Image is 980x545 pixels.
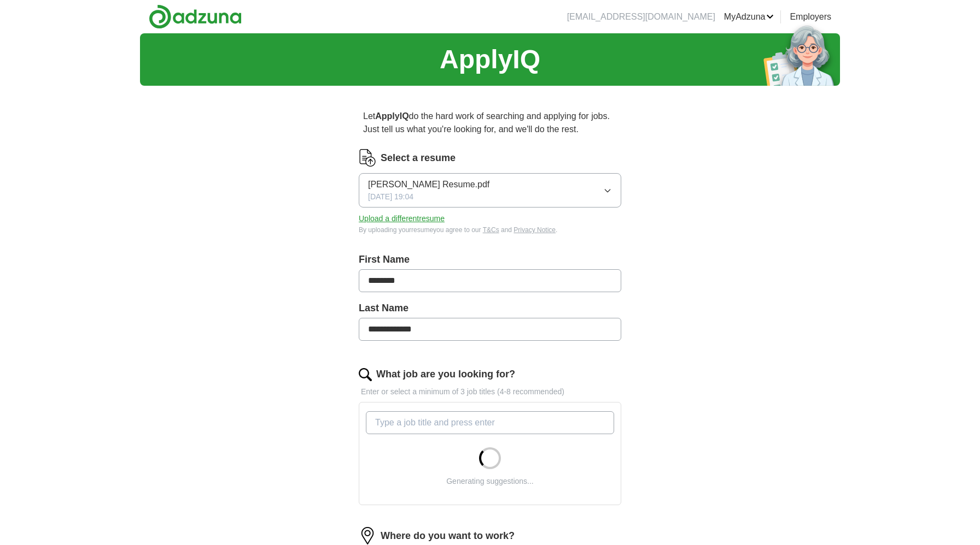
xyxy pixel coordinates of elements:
[514,226,556,234] a: Privacy Notice
[724,10,774,23] a: MyAdzuna
[376,367,515,382] label: What job are you looking for?
[381,529,515,543] label: Where do you want to work?
[359,149,376,167] img: CV Icon
[375,111,409,121] strong: ApplyIQ
[381,151,456,165] label: Select a resume
[440,40,540,79] h1: ApplyIQ
[567,10,715,23] li: [EMAIL_ADDRESS][DOMAIN_NAME]
[359,225,621,235] div: By uploading your resume you agree to our and .
[359,173,621,208] button: [PERSON_NAME] Resume.pdf[DATE] 19:04
[368,178,489,191] span: [PERSON_NAME] Resume.pdf
[366,411,614,434] input: Type a job title and press enter
[149,4,242,29] img: Adzuna logo
[446,476,534,487] div: Generating suggestions...
[483,226,499,234] a: T&Cs
[359,105,621,140] p: Let do the hard work of searching and applying for jobs. Just tell us what you're looking for, an...
[359,213,445,224] button: Upload a differentresume
[359,368,372,381] img: search.png
[368,191,413,203] span: [DATE] 19:04
[359,252,621,267] label: First Name
[359,527,376,544] img: location.png
[359,386,621,398] p: Enter or select a minimum of 3 job titles (4-8 recommended)
[790,10,831,23] a: Employers
[359,301,621,316] label: Last Name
